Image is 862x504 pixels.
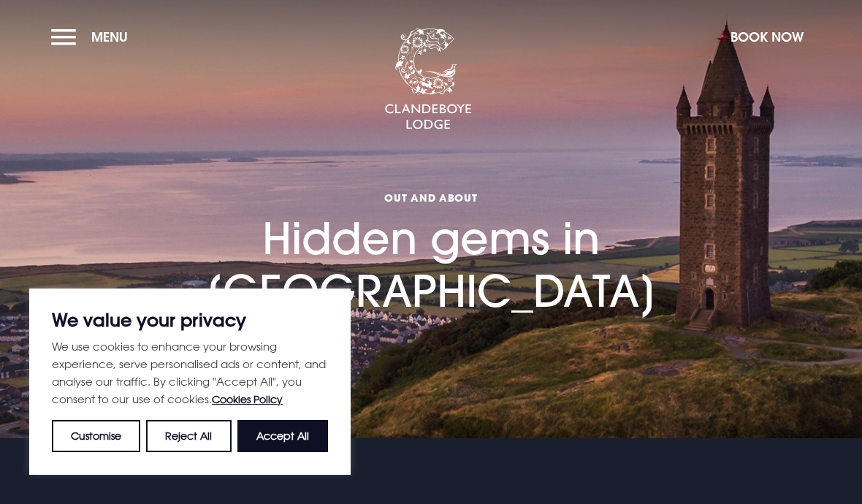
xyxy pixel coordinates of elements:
[52,420,140,452] button: Customise
[51,21,135,53] button: Menu
[384,28,472,131] img: Clandeboye Lodge
[146,420,231,452] button: Reject All
[52,337,328,408] p: We use cookies to enhance your browsing experience, serve personalised ads or content, and analys...
[723,21,811,53] button: Book Now
[29,289,351,475] div: We value your privacy
[237,420,328,452] button: Accept All
[52,311,328,329] p: We value your privacy
[212,393,283,405] a: Cookies Policy
[139,191,723,205] span: Out and About
[91,28,128,45] span: Menu
[139,129,723,318] h1: Hidden gems in [GEOGRAPHIC_DATA]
